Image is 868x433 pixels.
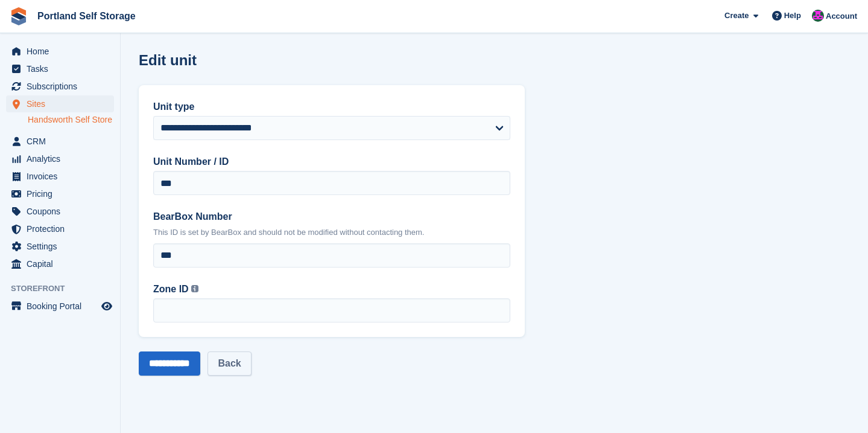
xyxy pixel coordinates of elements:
span: Invoices [27,168,99,185]
span: Home [27,43,99,60]
a: Handsworth Self Store [28,114,114,126]
span: Protection [27,220,99,237]
span: Pricing [27,185,99,202]
span: Subscriptions [27,78,99,95]
a: menu [6,133,114,150]
span: Zone ID [153,284,189,294]
a: menu [6,298,114,315]
p: This ID is set by BearBox and should not be modified without contacting them. [153,226,510,239]
a: menu [6,255,114,272]
span: Tasks [27,60,99,77]
span: Coupons [27,203,99,220]
span: Sites [27,95,99,112]
a: Preview store [100,299,114,313]
span: Create [724,10,749,22]
label: Unit type [153,100,510,114]
span: Storefront [11,283,120,295]
span: Booking Portal [27,298,99,315]
a: menu [6,168,114,185]
a: menu [6,238,114,255]
span: CRM [27,133,99,150]
img: David Baker [812,10,824,22]
a: menu [6,220,114,237]
a: menu [6,43,114,60]
a: menu [6,95,114,112]
a: menu [6,78,114,95]
a: menu [6,60,114,77]
span: Settings [27,238,99,255]
a: menu [6,203,114,220]
span: Capital [27,255,99,272]
a: Back [207,351,251,376]
img: icon-info-grey-7440780725fd019a000dd9b08b2336e03edf1995a4989e88bcd33f0948082b44.svg [191,285,198,292]
label: Unit Number / ID [153,155,510,169]
span: Account [826,10,857,22]
label: BearBox Number [153,210,510,224]
a: menu [6,150,114,167]
span: Help [784,10,801,22]
span: Analytics [27,150,99,167]
img: stora-icon-8386f47178a22dfd0bd8f6a31ec36ba5ce8667c1dd55bd0f319d3a0aa187defe.svg [10,7,28,25]
a: menu [6,185,114,202]
h1: Edit unit [139,52,197,68]
a: Portland Self Storage [33,6,141,26]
